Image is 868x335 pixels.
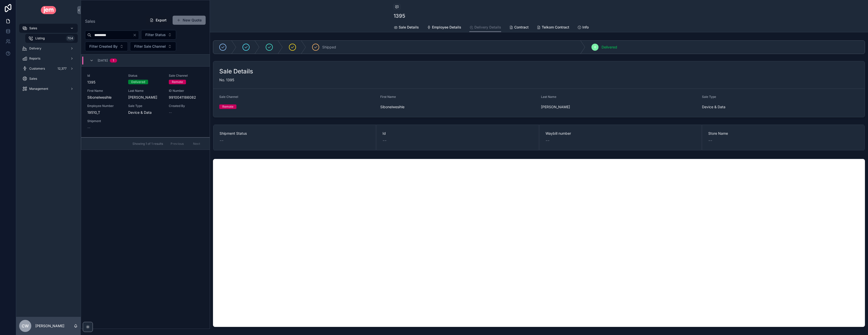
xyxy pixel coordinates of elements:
button: New Quote [173,16,206,25]
button: Select Button [85,42,128,51]
span: First Name [380,95,396,99]
span: Store Name [708,131,858,136]
span: Sibonelwesihle [380,104,537,109]
span: ID Number [169,89,204,93]
a: Sales [19,74,78,83]
span: Last Name [541,95,556,99]
span: Info [582,25,589,30]
span: Waybill number [546,131,696,136]
span: 6 [594,45,596,49]
span: Customers [29,67,45,71]
span: 19510_T [87,110,122,115]
div: Remote [222,104,233,109]
span: Employee Number [87,104,122,108]
button: Select Button [141,30,176,40]
span: [PERSON_NAME] [541,104,698,109]
span: Sibonelwesihle [87,95,122,100]
span: Delivery [29,46,41,50]
span: CW [22,323,29,329]
span: Delivery Details [474,25,501,30]
span: Delivered [602,45,617,50]
span: Filter Status [145,32,166,37]
span: Telkom Contract [542,25,569,30]
span: -- [383,137,387,144]
a: Info [577,23,589,33]
span: Sales [85,18,95,24]
div: 12,377 [56,66,68,72]
span: Contract [514,25,529,30]
span: Sale Details [399,25,419,30]
span: No. 1395 [219,78,234,82]
span: Id [383,131,533,136]
div: 1 [113,59,114,63]
span: Sales [29,26,37,30]
span: Filter Created By [89,44,118,49]
a: Sales [19,24,78,33]
span: Sale Channel [169,74,204,78]
span: -- [708,137,712,144]
h1: 1395 [394,12,405,19]
img: App logo [41,6,56,14]
span: 9910041186082 [169,95,204,100]
span: Filter Sale Channel [134,44,166,49]
a: Management [19,84,78,93]
button: Clear [133,33,139,37]
span: Employee Details [432,25,461,30]
a: Reports [19,54,78,63]
a: Delivery [19,44,78,53]
div: Remote [172,80,183,84]
span: Sales [29,77,37,81]
span: Status [128,74,163,78]
span: Shipment Status [220,131,370,136]
a: Delivery Details [469,23,501,32]
span: Sale Type [702,95,716,99]
h2: Sale Details [219,67,253,75]
span: Shipment [87,119,122,123]
span: First Name [87,89,122,93]
p: [PERSON_NAME] [35,323,64,328]
span: [DATE] [98,59,108,63]
div: Delivered [131,80,145,84]
span: Last Name [128,89,163,93]
div: 704 [66,35,75,41]
div: scrollable content [16,20,81,100]
span: -- [169,110,172,115]
span: -- [87,125,90,130]
button: Export [146,16,171,25]
span: Device & Data [128,110,163,115]
span: Listing [35,36,45,40]
span: Reports [29,57,40,61]
span: Id [87,74,122,78]
a: Telkom Contract [537,23,569,33]
span: -- [546,137,550,144]
span: Created By [169,104,204,108]
a: Employee Details [427,23,461,33]
a: Contract [509,23,529,33]
span: -- [220,137,224,144]
span: Management [29,87,48,91]
span: Sale Channel [219,95,238,99]
span: Shipped [322,45,336,50]
span: Sale Type [128,104,163,108]
span: Device & Data [702,104,859,109]
span: 1395 [87,80,122,85]
span: Showing 1 of 1 results [132,142,163,146]
a: Customers12,377 [19,64,78,73]
button: Select Button [130,42,176,51]
a: Listing704 [25,34,78,43]
a: Sale Details [394,23,419,33]
span: [PERSON_NAME] [128,95,163,100]
a: Id1395StatusDeliveredSale ChannelRemoteFirst NameSibonelwesihleLast Name[PERSON_NAME]ID Number991... [81,67,210,137]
